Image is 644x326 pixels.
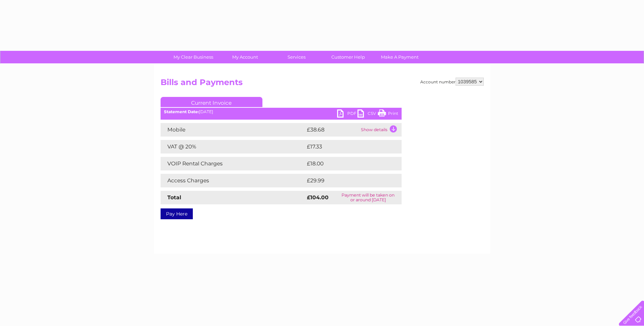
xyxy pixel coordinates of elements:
[305,140,387,154] td: £17.33
[305,174,388,187] td: £29.99
[307,194,329,201] strong: £104.00
[161,140,305,154] td: VAT @ 20%
[357,109,378,119] a: CSV
[167,194,181,201] strong: Total
[420,78,484,86] div: Account number
[217,51,273,63] a: My Account
[269,51,325,63] a: Services
[372,51,428,63] a: Make A Payment
[161,109,402,114] div: [DATE]
[378,109,398,119] a: Print
[305,157,388,170] td: £18.00
[320,51,376,63] a: Customer Help
[337,109,357,119] a: PDF
[161,174,305,187] td: Access Charges
[161,123,305,137] td: Mobile
[161,97,262,107] a: Current Invoice
[164,109,199,114] b: Statement Date:
[305,123,359,137] td: £38.68
[165,51,221,63] a: My Clear Business
[161,208,193,219] a: Pay Here
[161,78,484,90] h2: Bills and Payments
[335,191,401,204] td: Payment will be taken on or around [DATE]
[161,157,305,170] td: VOIP Rental Charges
[359,123,402,137] td: Show details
